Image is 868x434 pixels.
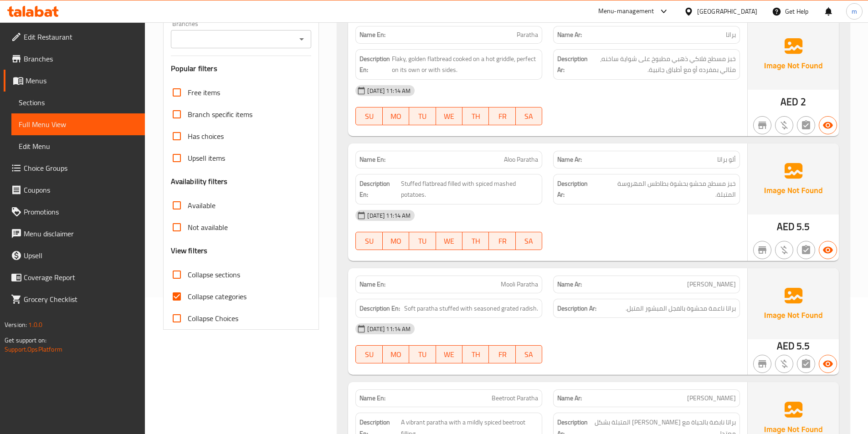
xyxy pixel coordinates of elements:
[11,113,145,135] a: Full Menu View
[516,345,542,363] button: SA
[775,241,793,259] button: Purchased item
[4,179,145,201] a: Coupons
[598,6,654,17] div: Menu-management
[504,155,538,164] span: Aloo Paratha
[753,241,771,259] button: Not branch specific item
[360,348,379,361] span: SU
[24,294,138,305] span: Grocery Checklist
[687,393,736,403] span: [PERSON_NAME]
[4,157,145,179] a: Choice Groups
[557,303,596,314] strong: Description Ar:
[440,235,459,248] span: WE
[462,345,489,363] button: TH
[436,232,462,250] button: WE
[748,268,839,339] img: Ae5nvW7+0k+MAAAAAElFTkSuQmCC
[489,345,515,363] button: FR
[188,87,220,98] span: Free items
[4,266,145,288] a: Coverage Report
[24,53,138,64] span: Branches
[24,228,138,239] span: Menu disclaimer
[360,30,385,40] strong: Name En:
[188,269,240,280] span: Collapse sections
[28,319,42,331] span: 1.0.0
[489,232,515,250] button: FR
[386,348,406,361] span: MO
[590,53,736,76] span: خبز مسطح فلاكي ذهبي مطبوخ على شواية ساخنه، مثالي بمفرده أو مع أطباق جانبية.
[188,222,228,233] span: Not available
[557,53,588,76] strong: Description Ar:
[748,19,839,90] img: Ae5nvW7+0k+MAAAAAElFTkSuQmCC
[26,75,138,86] span: Menus
[360,280,385,289] strong: Name En:
[360,235,379,248] span: SU
[852,6,857,16] span: m
[466,235,485,248] span: TH
[519,110,539,123] span: SA
[687,280,736,289] span: [PERSON_NAME]
[797,116,815,134] button: Not has choices
[777,218,795,235] span: AED
[775,116,793,134] button: Purchased item
[19,119,138,130] span: Full Menu View
[392,53,538,76] span: Flaky, golden flatbread cooked on a hot griddle, perfect on its own or with sides.
[781,93,798,111] span: AED
[519,235,539,248] span: SA
[519,348,539,361] span: SA
[436,107,462,125] button: WE
[796,337,810,355] span: 5.5
[413,110,432,123] span: TU
[493,348,512,361] span: FR
[171,176,228,187] h3: Availability filters
[386,110,406,123] span: MO
[5,343,62,355] a: Support.OpsPlatform
[436,345,462,363] button: WE
[777,337,795,355] span: AED
[188,291,247,302] span: Collapse categories
[188,313,238,324] span: Collapse Choices
[775,355,793,373] button: Purchased item
[440,348,459,361] span: WE
[24,31,138,42] span: Edit Restaurant
[11,135,145,157] a: Edit Menu
[364,211,414,220] span: [DATE] 11:14 AM
[386,235,406,248] span: MO
[819,116,837,134] button: Available
[383,107,409,125] button: MO
[188,153,225,163] span: Upsell items
[355,345,382,363] button: SU
[557,280,582,289] strong: Name Ar:
[24,250,138,261] span: Upsell
[626,303,736,314] span: براتا ناعمة محشوة بالفجل المبشور المتبل.
[466,110,485,123] span: TH
[726,30,736,40] span: براتا
[360,178,399,200] strong: Description En:
[401,178,538,200] span: Stuffed flatbread filled with spiced mashed potatoes.
[355,107,382,125] button: SU
[801,93,806,111] span: 2
[409,345,436,363] button: TU
[188,200,216,211] span: Available
[171,63,312,74] h3: Popular filters
[462,107,489,125] button: TH
[493,235,512,248] span: FR
[5,334,46,346] span: Get support on:
[748,143,839,214] img: Ae5nvW7+0k+MAAAAAElFTkSuQmCC
[796,218,810,235] span: 5.5
[24,206,138,217] span: Promotions
[24,163,138,174] span: Choice Groups
[557,393,582,403] strong: Name Ar:
[295,33,308,46] button: Open
[409,232,436,250] button: TU
[355,232,382,250] button: SU
[364,87,414,95] span: [DATE] 11:14 AM
[462,232,489,250] button: TH
[697,6,757,16] div: [GEOGRAPHIC_DATA]
[360,393,385,403] strong: Name En:
[440,110,459,123] span: WE
[516,107,542,125] button: SA
[5,319,27,331] span: Version:
[4,245,145,266] a: Upsell
[19,97,138,108] span: Sections
[24,184,138,195] span: Coupons
[717,155,736,164] span: ألو براتا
